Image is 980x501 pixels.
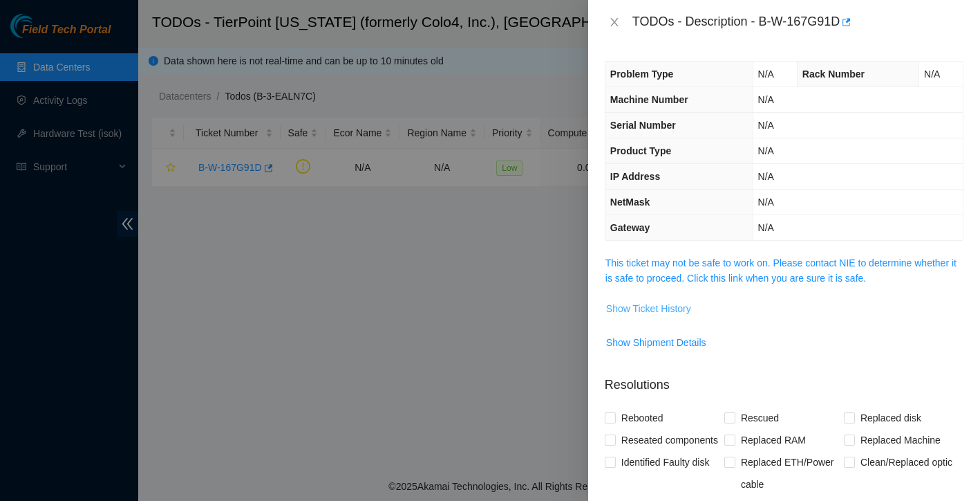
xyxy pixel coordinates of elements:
[610,197,650,208] span: NetMask
[605,331,707,354] button: Show Shipment Details
[610,120,676,131] span: Serial Number
[855,407,927,429] span: Replaced disk
[610,145,671,156] span: Product Type
[605,298,692,320] button: Show Ticket History
[758,145,774,156] span: N/A
[855,451,958,473] span: Clean/Replaced optic
[802,69,865,80] span: Rack Number
[610,171,660,182] span: IP Address
[735,451,844,495] span: Replaced ETH/Power cable
[605,257,957,284] a: This ticket may not be safe to work on. Please contact NIE to determine whether it is safe to pro...
[609,17,620,28] span: close
[735,429,811,451] span: Replaced RAM
[758,69,774,80] span: N/A
[924,69,940,80] span: N/A
[610,69,674,80] span: Problem Type
[616,407,669,429] span: Rebooted
[606,301,691,316] span: Show Ticket History
[616,429,724,451] span: Reseated components
[855,429,946,451] span: Replaced Machine
[605,365,963,394] p: Resolutions
[606,335,706,350] span: Show Shipment Details
[758,94,774,105] span: N/A
[605,16,624,29] button: Close
[735,407,784,429] span: Rescued
[758,197,774,208] span: N/A
[758,171,774,182] span: N/A
[758,222,774,233] span: N/A
[610,222,650,233] span: Gateway
[758,120,774,131] span: N/A
[632,11,963,33] div: TODOs - Description - B-W-167G91D
[616,451,715,473] span: Identified Faulty disk
[610,94,688,105] span: Machine Number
